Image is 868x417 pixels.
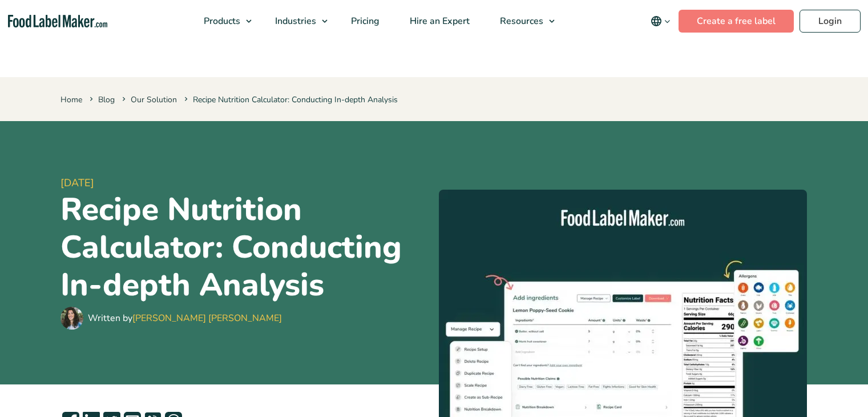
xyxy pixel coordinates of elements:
[60,307,83,330] img: Maria Abi Hanna - Food Label Maker
[406,15,471,27] span: Hire an Expert
[98,94,115,105] a: Blog
[88,311,282,325] div: Written by
[60,175,430,191] span: [DATE]
[272,15,317,27] span: Industries
[200,15,241,27] span: Products
[132,312,282,324] a: [PERSON_NAME] [PERSON_NAME]
[800,10,861,33] a: Login
[182,94,398,105] span: Recipe Nutrition Calculator: Conducting In-depth Analysis
[348,15,381,27] span: Pricing
[679,10,794,33] a: Create a free label
[131,94,177,105] a: Our Solution
[60,191,430,304] h1: Recipe Nutrition Calculator: Conducting In-depth Analysis
[496,15,544,27] span: Resources
[60,94,82,105] a: Home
